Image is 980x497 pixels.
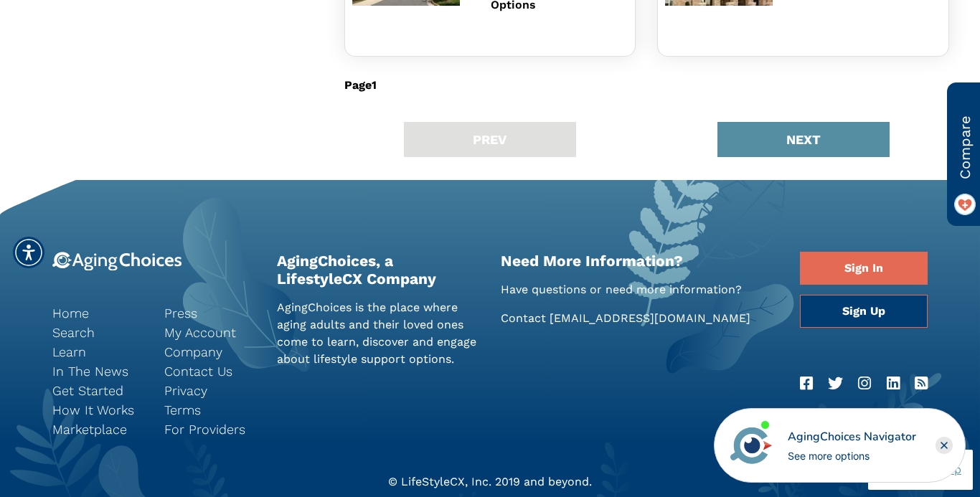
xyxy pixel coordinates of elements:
img: avatar [727,421,776,470]
p: Have questions or need more information? [501,281,778,298]
a: Marketplace [52,420,143,439]
div: © LifeStyleCX, Inc. 2019 and beyond. [42,473,938,491]
div: AgingChoices Navigator [788,428,916,445]
a: Instagram [858,372,871,395]
a: RSS Feed [915,372,928,395]
div: Close [936,437,953,454]
a: Sign Up [800,295,928,328]
a: LinkedIn [887,372,900,395]
div: Page 1 [344,72,377,99]
a: Twitter [828,372,843,395]
p: AgingChoices is the place where aging adults and their loved ones come to learn, discover and eng... [277,299,480,368]
a: How It Works [52,400,143,420]
a: Company [164,342,255,361]
a: Press [164,303,255,323]
a: Contact Us [164,361,255,381]
a: Terms [164,400,255,420]
a: Privacy [164,381,255,400]
div: See more options [788,448,916,463]
a: For Providers [164,420,255,439]
a: Learn [52,342,143,361]
a: Facebook [800,372,813,395]
img: favorite_on.png [954,194,976,215]
p: Contact [501,310,778,327]
h2: AgingChoices, a LifestyleCX Company [277,252,480,288]
img: 9-logo.svg [52,252,182,271]
a: Home [52,303,143,323]
a: In The News [52,361,143,381]
a: Search [52,323,143,342]
span: Compare [954,115,976,179]
a: [EMAIL_ADDRESS][DOMAIN_NAME] [550,311,750,325]
h2: Need More Information? [501,252,778,270]
button: PREV [404,122,576,157]
div: Accessibility Menu [13,237,44,268]
button: NEXT [717,122,890,157]
a: Sign In [800,252,928,285]
a: Get Started [52,381,143,400]
a: My Account [164,323,255,342]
